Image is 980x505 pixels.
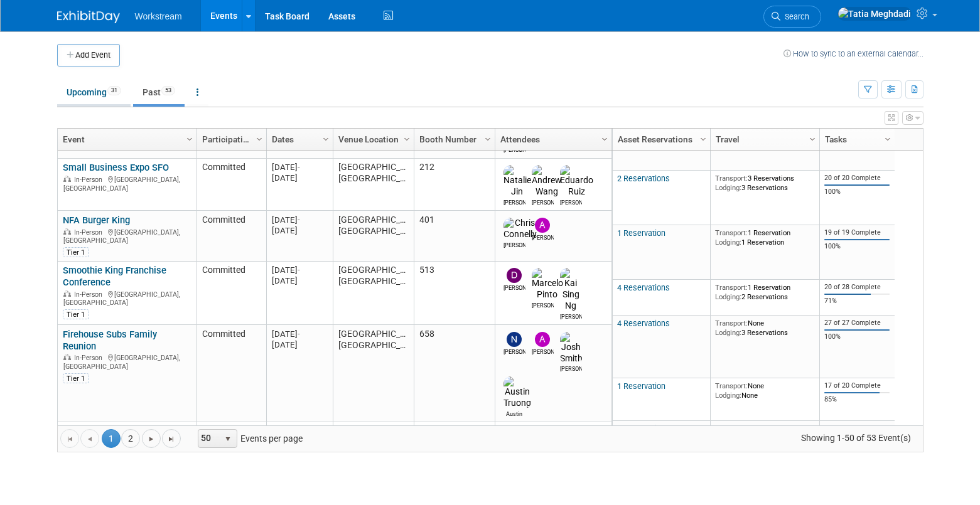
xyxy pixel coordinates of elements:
[63,329,157,352] a: Firehouse Subs Family Reunion
[503,376,531,409] img: Austin Truong
[617,283,670,292] a: 4 Reservations
[535,332,550,347] img: Andrew Walters
[617,424,665,433] a: 1 Reservation
[532,268,563,300] img: Marcelo Pinto
[715,283,748,292] span: Transport:
[715,174,814,192] div: 3 Reservations 3 Reservations
[824,228,890,237] div: 19 of 19 Complete
[272,162,327,173] div: [DATE]
[414,262,495,326] td: 513
[824,424,890,433] div: 16 of 19 Complete
[74,176,106,184] span: In-Person
[414,325,495,422] td: 658
[503,198,525,207] div: Natalie Jin
[63,354,71,360] img: In-Person Event
[824,297,890,306] div: 71%
[298,329,300,339] span: -
[503,240,525,250] div: Chris Connelly
[142,429,161,448] a: Go to the next page
[503,283,525,292] div: Dwight Smith
[715,319,748,327] span: Transport:
[598,129,611,147] a: Column Settings
[414,211,495,261] td: 401
[532,165,562,198] img: Andrew Wang
[716,129,811,150] a: Travel
[183,129,197,147] a: Column Settings
[181,429,315,448] span: Events per page
[617,381,665,391] a: 1 Reservation
[715,183,741,192] span: Lodging:
[333,325,414,422] td: [GEOGRAPHIC_DATA], [GEOGRAPHIC_DATA]
[121,429,140,448] a: 2
[63,176,71,182] img: In-Person Event
[63,373,89,383] div: Tier 1
[146,434,156,444] span: Go to the next page
[560,332,583,364] img: Josh Smith
[824,395,890,404] div: 85%
[696,129,710,147] a: Column Settings
[617,319,670,328] a: 4 Reservations
[481,129,495,147] a: Column Settings
[333,159,414,211] td: [GEOGRAPHIC_DATA], [GEOGRAPHIC_DATA]
[824,319,890,327] div: 27 of 27 Complete
[883,134,893,144] span: Column Settings
[507,268,522,283] img: Dwight Smith
[319,129,333,147] a: Column Settings
[272,275,327,286] div: [DATE]
[57,80,131,104] a: Upcoming31
[63,265,166,288] a: Smoothie King Franchise Conference
[532,300,554,310] div: Marcelo Pinto
[63,226,191,245] div: [GEOGRAPHIC_DATA], [GEOGRAPHIC_DATA]
[824,381,890,390] div: 17 of 20 Complete
[298,162,300,172] span: -
[500,129,603,150] a: Attendees
[63,162,169,173] a: Small Business Expo SFO
[197,262,266,326] td: Committed
[400,129,414,147] a: Column Settings
[824,174,890,183] div: 20 of 20 Complete
[560,364,582,373] div: Josh Smith
[252,129,266,147] a: Column Settings
[881,129,895,147] a: Column Settings
[419,129,487,150] a: Booth Number
[807,134,817,144] span: Column Settings
[197,211,266,261] td: Committed
[162,429,181,448] a: Go to the last page
[57,11,120,23] img: ExhibitDay
[102,429,121,448] span: 1
[198,430,220,447] span: 50
[483,134,493,144] span: Column Settings
[272,329,327,339] div: [DATE]
[333,211,414,261] td: [GEOGRAPHIC_DATA], [GEOGRAPHIC_DATA]
[825,129,886,150] a: Tasks
[333,422,414,484] td: [GEOGRAPHIC_DATA], [GEOGRAPHIC_DATA]
[272,215,327,225] div: [DATE]
[254,134,264,144] span: Column Settings
[107,86,121,95] span: 31
[65,434,75,444] span: Go to the first page
[80,429,99,448] a: Go to the previous page
[63,290,71,297] img: In-Person Event
[503,218,537,240] img: Chris Connelly
[715,424,814,442] div: 5 Reservations 7 Reservations
[715,319,814,337] div: None 3 Reservations
[272,339,327,350] div: [DATE]
[197,159,266,211] td: Committed
[63,289,191,307] div: [GEOGRAPHIC_DATA], [GEOGRAPHIC_DATA]
[824,188,890,196] div: 100%
[837,7,912,21] img: Tatia Meghdadi
[85,434,95,444] span: Go to the previous page
[321,134,331,144] span: Column Settings
[715,238,741,247] span: Lodging:
[202,129,258,150] a: Participation
[74,354,106,362] span: In-Person
[715,292,741,301] span: Lodging:
[535,218,550,233] img: Andrew Walters
[133,80,185,104] a: Past53
[600,134,610,144] span: Column Settings
[272,129,325,150] a: Dates
[532,347,554,356] div: Andrew Walters
[560,268,582,312] img: Kai Sing Ng
[532,233,554,242] div: Andrew Walters
[503,409,525,418] div: Austin Truong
